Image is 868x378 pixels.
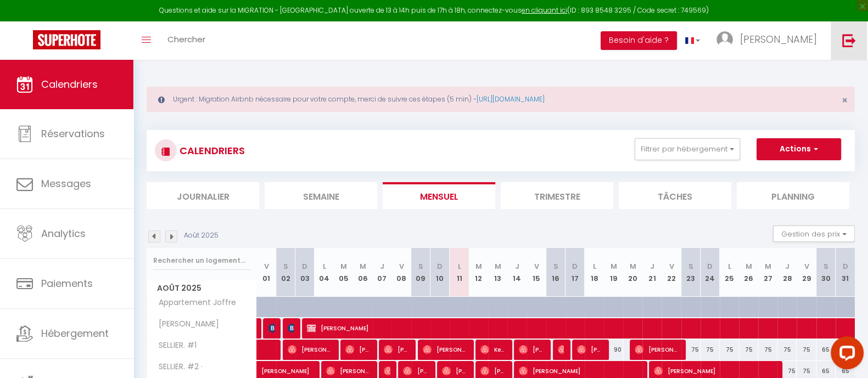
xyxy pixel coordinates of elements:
span: Août 2025 [147,280,256,296]
span: [PERSON_NAME] [288,339,333,360]
abbr: V [804,261,809,272]
li: Planning [737,182,849,209]
th: 01 [257,248,276,297]
span: × [842,93,848,107]
abbr: M [340,261,347,272]
span: [PERSON_NAME] [268,318,275,338]
abbr: M [746,261,752,272]
span: [PERSON_NAME] [558,339,564,360]
a: Chercher [159,21,214,60]
th: 29 [797,248,816,297]
span: Appartement Joffre [149,297,239,309]
span: [PERSON_NAME] [423,339,468,360]
button: Close [842,95,848,105]
abbr: L [457,261,461,272]
button: Actions [757,138,841,160]
th: 16 [546,248,565,297]
li: Semaine [265,182,377,209]
a: en cliquant ici [522,5,567,15]
th: 18 [585,248,604,297]
th: 30 [816,248,836,297]
abbr: S [418,261,423,272]
li: Mensuel [383,182,495,209]
abbr: M [495,261,501,272]
th: 02 [276,248,295,297]
abbr: S [688,261,693,272]
button: Filtrer par hébergement [635,138,740,160]
th: 14 [507,248,527,297]
abbr: J [785,261,789,272]
li: Trimestre [501,182,613,209]
a: [URL][DOMAIN_NAME] [477,94,545,104]
span: [PERSON_NAME] [384,339,410,360]
span: Chercher [167,33,205,45]
a: ... [PERSON_NAME] [708,21,831,60]
abbr: J [650,261,654,272]
div: 75 [681,340,701,360]
th: 27 [758,248,777,297]
abbr: M [765,261,771,272]
span: [PERSON_NAME] [345,339,371,360]
abbr: V [399,261,404,272]
th: 17 [565,248,585,297]
span: Kev Whitehouse [480,339,506,360]
img: ... [716,31,733,48]
span: Analytics [41,227,86,240]
abbr: L [592,261,596,272]
abbr: J [515,261,519,272]
input: Rechercher un logement... [153,251,250,270]
abbr: D [572,261,578,272]
abbr: V [534,261,539,272]
th: 25 [720,248,739,297]
span: Paiements [41,277,93,290]
th: 08 [391,248,411,297]
abbr: M [360,261,366,272]
span: SELLIER. #2 · [149,361,205,373]
span: [PERSON_NAME] [740,32,817,46]
span: [PERSON_NAME] [288,318,294,338]
iframe: LiveChat chat widget [822,332,868,378]
span: Calendriers [41,77,98,91]
th: 28 [777,248,797,297]
span: [PERSON_NAME] [519,339,545,360]
th: 15 [527,248,546,297]
div: 75 [720,340,739,360]
abbr: V [264,261,269,272]
button: Gestion des prix [773,225,855,242]
abbr: D [437,261,443,272]
span: [PERSON_NAME] [635,339,680,360]
th: 24 [701,248,720,297]
abbr: L [322,261,326,272]
abbr: D [302,261,307,272]
abbr: S [283,261,288,272]
span: SELLIER. #1 [149,340,199,352]
th: 26 [739,248,758,297]
abbr: L [727,261,731,272]
th: 20 [623,248,642,297]
abbr: M [630,261,636,272]
p: Août 2025 [184,230,219,241]
abbr: J [380,261,384,272]
div: 75 [797,340,816,360]
div: 90 [604,340,623,360]
abbr: M [475,261,482,272]
span: [PERSON_NAME] [149,318,222,330]
div: 75 [701,340,720,360]
th: 13 [488,248,507,297]
li: Tâches [619,182,731,209]
th: 22 [662,248,681,297]
h3: CALENDRIERS [177,138,245,163]
abbr: S [824,261,828,272]
th: 09 [411,248,430,297]
div: 75 [777,340,797,360]
abbr: S [553,261,558,272]
button: Besoin d'aide ? [601,31,677,50]
li: Journalier [147,182,259,209]
abbr: D [707,261,713,272]
th: 21 [642,248,662,297]
abbr: M [611,261,617,272]
th: 05 [334,248,353,297]
th: 23 [681,248,701,297]
img: logout [842,33,856,47]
